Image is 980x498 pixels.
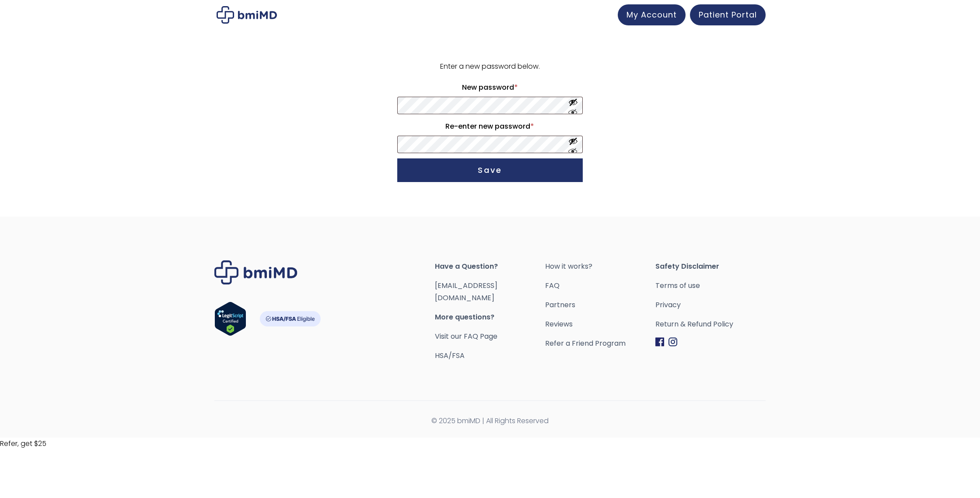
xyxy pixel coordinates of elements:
a: Terms of use [655,280,766,292]
a: My Account [618,4,686,25]
img: Brand Logo [214,260,297,284]
a: Visit our FAQ Page [435,331,497,341]
a: FAQ [545,280,655,292]
a: HSA/FSA [435,351,465,361]
label: Re-enter new password [397,119,583,133]
img: My account [217,6,277,24]
button: Show password [568,98,578,114]
a: Privacy [655,299,766,311]
span: © 2025 bmiMD | All Rights Reserved [214,415,766,427]
a: Return & Refund Policy [655,318,766,330]
a: How it works? [545,260,655,273]
a: Verify LegitScript Approval for www.bmimd.com [214,302,246,340]
span: Safety Disclaimer [655,260,766,273]
p: Enter a new password below. [396,60,584,73]
a: Refer a Friend Program [545,337,655,350]
span: More questions? [435,311,545,323]
span: Patient Portal [699,9,757,20]
a: Reviews [545,318,655,330]
span: My Account [626,9,677,20]
img: HSA-FSA [259,311,321,326]
a: [EMAIL_ADDRESS][DOMAIN_NAME] [435,281,497,303]
img: Facebook [655,337,664,347]
img: Verify Approval for www.bmimd.com [214,302,246,336]
label: New password [397,81,583,95]
a: Patient Portal [690,4,766,25]
button: Save [397,158,583,182]
a: Partners [545,299,655,311]
button: Show password [568,137,578,153]
span: Have a Question? [435,260,545,273]
img: Instagram [668,337,677,347]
